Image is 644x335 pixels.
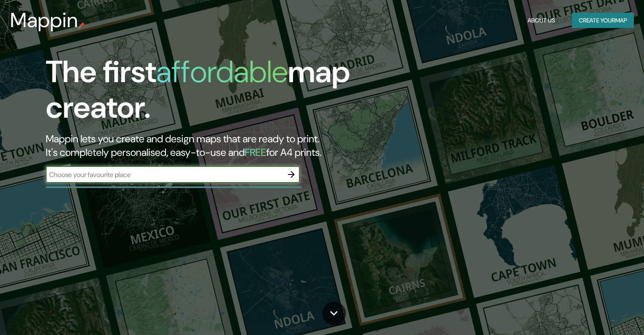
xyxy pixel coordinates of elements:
h5: FREE [245,146,266,159]
button: About Us [524,13,558,28]
h1: The first map creator. [46,54,368,132]
h3: Mappin [10,8,78,32]
img: mappin-pin [78,22,85,29]
button: Create yourmap [572,13,634,28]
input: Choose your favourite place [46,170,283,180]
h2: Mappin lets you create and design maps that are ready to print. It's completely personalised, eas... [46,132,368,159]
h1: affordable [156,52,288,91]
